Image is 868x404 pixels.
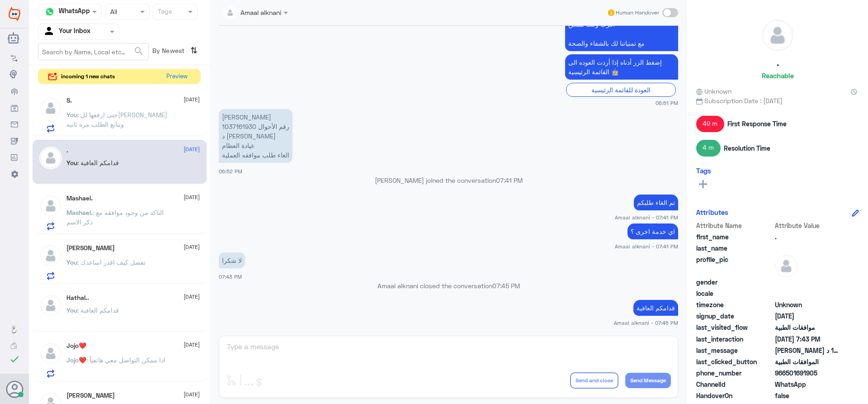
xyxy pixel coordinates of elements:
[614,319,678,327] span: Amaal alknani - 07:45 PM
[66,356,86,364] span: Jojo❤️
[696,368,773,378] span: phone_number
[39,97,62,119] img: defaultAdmin.png
[615,242,678,250] span: Amaal alknani - 07:41 PM
[219,274,242,280] span: 07:43 PM
[66,147,68,154] h5: .
[775,311,840,321] span: 2025-08-24T15:51:00.06Z
[496,176,523,184] span: 07:41 PM
[775,289,840,298] span: null
[66,306,77,314] span: You
[77,306,119,314] span: : قدامكم العافية
[66,342,86,350] h5: Jojo❤️
[6,380,23,398] button: Avatar
[61,72,115,81] span: incoming 1 new chats
[566,83,676,97] div: العودة للقائمة الرئيسية
[184,95,200,104] span: [DATE]
[66,392,115,399] h5: Ahmed
[775,391,840,400] span: false
[696,208,728,216] h6: Attributes
[219,109,292,163] p: 24/8/2025, 6:52 PM
[184,243,200,251] span: [DATE]
[219,168,242,174] span: 06:52 PM
[184,145,200,153] span: [DATE]
[696,243,773,253] span: last_name
[696,116,724,132] span: 49 m
[696,391,773,400] span: HandoverOn
[615,214,678,221] span: Amaal alknani - 07:41 PM
[627,223,678,239] p: 24/8/2025, 7:41 PM
[39,195,62,217] img: defaultAdmin.png
[775,357,840,366] span: الموافقات الطبية
[190,43,198,58] i: ⇅
[762,71,794,80] h6: Reachable
[39,294,62,317] img: defaultAdmin.png
[149,43,187,61] span: By Newest
[724,143,770,153] span: Resolution Time
[727,119,787,128] span: First Response Time
[156,6,172,18] div: Tags
[66,258,77,266] span: You
[775,323,840,332] span: موافقات الطبية
[565,54,678,80] p: 24/8/2025, 6:51 PM
[66,209,93,216] span: Mashael.
[775,277,840,287] span: null
[775,300,840,309] span: Unknown
[777,58,779,68] h5: .
[86,356,165,364] span: : اذا ممكن التواصل معي هاتفياً
[66,244,115,252] h5: Mohamed
[696,86,731,96] span: Unknown
[43,5,57,19] img: whatsapp.png
[43,25,57,38] img: yourInbox.svg
[775,221,840,230] span: Attribute Value
[9,7,20,21] img: Widebot Logo
[39,342,62,365] img: defaultAdmin.png
[696,311,773,321] span: signup_date
[696,140,721,156] span: 4 m
[219,281,678,290] p: Amaal alknani closed the conversation
[616,9,659,17] span: Human Handover
[696,255,773,276] span: profile_pic
[66,209,164,226] span: : التاكد من وجود موافقه مع ذكر الاسم
[696,166,711,175] h6: Tags
[66,111,77,119] span: You
[775,232,840,242] span: .
[696,323,773,332] span: last_visited_flow
[696,300,773,309] span: timezone
[66,294,89,302] h5: Hathal..
[38,43,148,60] input: Search by Name, Local etc…
[634,195,678,210] p: 24/8/2025, 7:41 PM
[775,346,840,355] span: رفعة حمد ال منصور رقم الأحوال 1037161930 د أحمد بن ناصر عيادة العظام الغاء طلب موافقه العملية
[66,97,72,105] h5: S.
[162,69,191,84] button: Preview
[492,282,520,290] span: 07:45 PM
[133,46,144,57] span: search
[184,341,200,349] span: [DATE]
[775,334,840,344] span: 2025-08-24T16:43:30.3329343Z
[184,390,200,399] span: [DATE]
[39,244,62,267] img: defaultAdmin.png
[696,221,773,230] span: Attribute Name
[696,232,773,242] span: first_name
[696,334,773,344] span: last_interaction
[696,289,773,298] span: locale
[219,176,678,185] p: [PERSON_NAME] joined the conversation
[656,99,678,107] span: 06:51 PM
[633,300,678,316] p: 24/8/2025, 7:45 PM
[696,277,773,287] span: gender
[696,357,773,366] span: last_clicked_button
[77,159,119,166] span: : قدامكم العافية
[696,380,773,389] span: ChannelId
[762,20,793,51] img: defaultAdmin.png
[184,293,200,301] span: [DATE]
[696,346,773,355] span: last_message
[9,354,20,365] i: check
[66,195,93,202] h5: Mashael.
[625,373,671,388] button: Send Message
[77,258,146,266] span: : تفضل كيف اقدر اساعدك
[66,159,77,166] span: You
[39,147,62,169] img: defaultAdmin.png
[775,255,797,277] img: defaultAdmin.png
[570,372,618,389] button: Send and close
[775,380,840,389] span: 2
[184,193,200,201] span: [DATE]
